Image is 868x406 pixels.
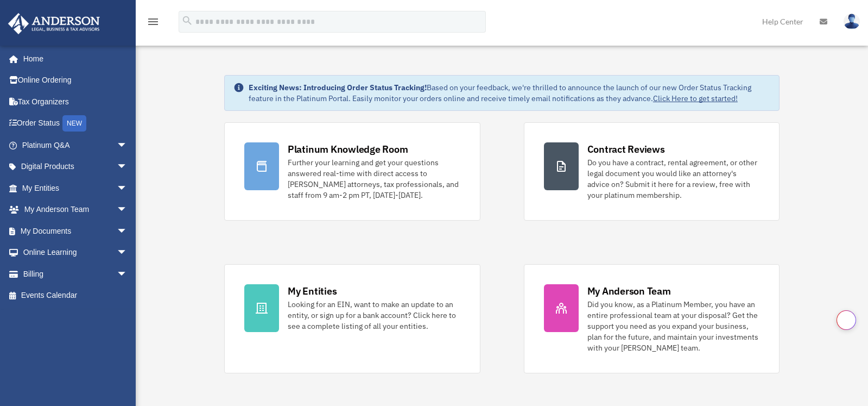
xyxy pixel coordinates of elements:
[587,284,671,298] div: My Anderson Team
[249,82,770,104] div: Based on your feedback, we're thrilled to announce the launch of our new Order Status Tracking fe...
[524,122,780,221] a: Contract Reviews Do you have a contract, rental agreement, or other legal document you would like...
[288,157,460,201] div: Further your learning and get your questions answered real-time with direct access to [PERSON_NAM...
[147,19,160,28] a: menu
[587,142,665,156] div: Contract Reviews
[8,91,144,113] a: Tax Organizers
[524,264,780,373] a: My Anderson Team Did you know, as a Platinum Member, you have an entire professional team at your...
[62,115,86,132] div: NEW
[117,134,138,157] span: arrow_drop_down
[147,15,160,28] i: menu
[288,299,460,332] div: Looking for an EIN, want to make an update to an entity, or sign up for a bank account? Click her...
[8,48,138,70] a: Home
[844,14,860,29] img: User Pic
[117,177,138,199] span: arrow_drop_down
[117,199,138,221] span: arrow_drop_down
[8,220,144,242] a: My Documentsarrow_drop_down
[587,157,760,201] div: Do you have a contract, rental agreement, or other legal document you would like an attorney's ad...
[8,263,144,285] a: Billingarrow_drop_down
[224,122,480,221] a: Platinum Knowledge Room Further your learning and get your questions answered real-time with dire...
[8,113,144,135] a: Order StatusNEW
[117,220,138,242] span: arrow_drop_down
[8,134,144,156] a: Platinum Q&Aarrow_drop_down
[8,242,144,264] a: Online Learningarrow_drop_down
[117,156,138,178] span: arrow_drop_down
[8,199,144,221] a: My Anderson Teamarrow_drop_down
[288,142,408,156] div: Platinum Knowledge Room
[587,299,760,353] div: Did you know, as a Platinum Member, you have an entire professional team at your disposal? Get th...
[8,70,144,91] a: Online Ordering
[117,263,138,285] span: arrow_drop_down
[8,285,144,307] a: Events Calendar
[224,264,480,373] a: My Entities Looking for an EIN, want to make an update to an entity, or sign up for a bank accoun...
[8,156,144,178] a: Digital Productsarrow_drop_down
[181,15,193,27] i: search
[5,13,103,34] img: Anderson Advisors Platinum Portal
[117,242,138,264] span: arrow_drop_down
[288,284,337,298] div: My Entities
[653,93,738,103] a: Click Here to get started!
[8,177,144,199] a: My Entitiesarrow_drop_down
[249,83,427,92] strong: Exciting News: Introducing Order Status Tracking!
